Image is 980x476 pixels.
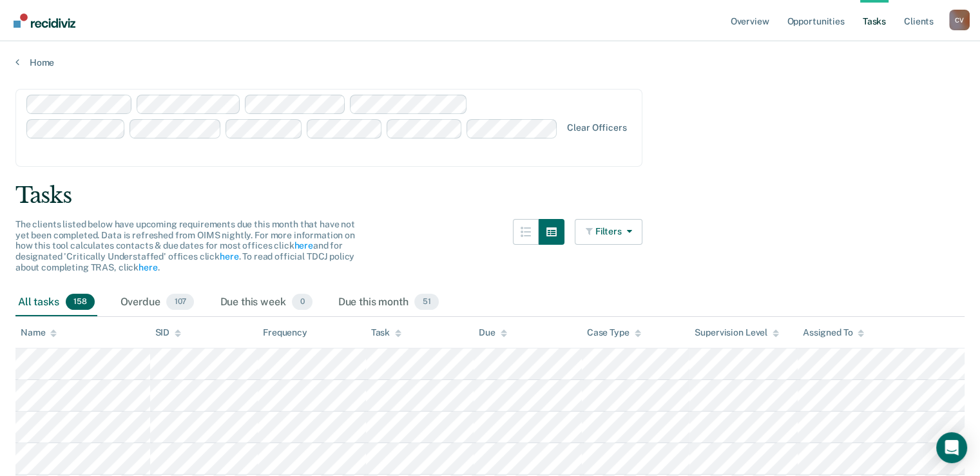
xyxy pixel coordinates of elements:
[220,251,238,262] a: here
[414,294,438,310] span: 51
[587,327,641,338] div: Case Type
[118,289,197,317] div: Overdue107
[217,289,314,317] div: Due this week0
[949,10,970,30] div: C V
[263,327,307,338] div: Frequency
[575,219,643,245] button: Filters
[936,432,967,463] div: Open Intercom Messenger
[803,327,864,338] div: Assigned To
[21,327,57,338] div: Name
[14,14,75,28] img: Recidiviz
[292,294,312,310] span: 0
[479,327,507,338] div: Due
[371,327,401,338] div: Task
[15,57,965,68] a: Home
[949,10,970,30] button: Profile dropdown button
[139,262,157,272] a: here
[695,327,779,338] div: Supervision Level
[294,240,312,251] a: here
[15,289,97,317] div: All tasks158
[166,294,194,310] span: 107
[155,327,182,338] div: SID
[15,182,965,209] div: Tasks
[15,219,355,272] span: The clients listed below have upcoming requirements due this month that have not yet been complet...
[567,122,626,133] div: Clear officers
[336,289,441,317] div: Due this month51
[66,294,95,310] span: 158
